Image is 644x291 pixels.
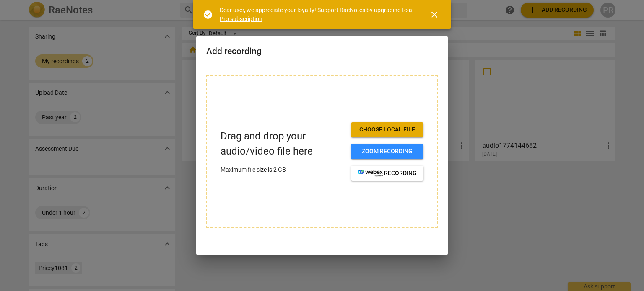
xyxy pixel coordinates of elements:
span: Choose local file [358,126,417,134]
p: Maximum file size is 2 GB [221,165,344,174]
button: Zoom recording [351,144,423,159]
p: Drag and drop your audio/video file here [221,129,344,158]
button: Choose local file [351,122,423,137]
span: close [429,10,439,20]
a: Pro subscription [220,15,262,22]
button: Close [424,5,444,25]
span: Zoom recording [358,147,417,156]
button: recording [351,166,423,181]
span: recording [358,169,417,178]
h2: Add recording [206,46,438,57]
div: Dear user, we appreciate your loyalty! Support RaeNotes by upgrading to a [220,6,414,23]
span: check_circle [203,10,213,20]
